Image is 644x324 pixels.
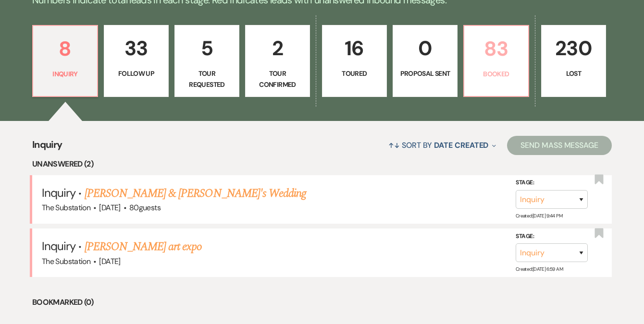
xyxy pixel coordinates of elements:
[393,25,458,97] a: 0Proposal Sent
[547,68,600,79] p: Lost
[39,69,91,79] p: Inquiry
[42,256,90,266] span: The Substation
[463,25,529,97] a: 83Booked
[85,185,307,202] a: [PERSON_NAME] & [PERSON_NAME]'s Wedding
[470,69,522,79] p: Booked
[547,32,600,64] p: 230
[39,33,91,65] p: 8
[328,68,381,79] p: Toured
[181,32,233,64] p: 5
[129,203,161,213] span: 80 guests
[516,231,588,242] label: Stage:
[399,68,451,79] p: Proposal Sent
[32,137,62,158] span: Inquiry
[110,32,162,64] p: 33
[384,132,500,158] button: Sort By Date Created
[32,296,612,309] li: Bookmarked (0)
[99,203,120,213] span: [DATE]
[434,140,488,150] span: Date Created
[42,203,90,213] span: The Substation
[251,68,304,90] p: Tour Confirmed
[32,158,612,170] li: Unanswered (2)
[322,25,387,97] a: 16Toured
[104,25,169,97] a: 33Follow Up
[541,25,606,97] a: 230Lost
[399,32,451,64] p: 0
[507,136,612,155] button: Send Mass Message
[470,33,522,65] p: 83
[251,32,304,64] p: 2
[85,238,202,255] a: [PERSON_NAME] art expo
[516,213,562,219] span: Created: [DATE] 9:44 PM
[110,68,162,79] p: Follow Up
[42,185,75,200] span: Inquiry
[388,140,400,150] span: ↑↓
[328,32,381,64] p: 16
[174,25,239,97] a: 5Tour Requested
[42,239,75,253] span: Inquiry
[32,25,98,97] a: 8Inquiry
[516,178,588,188] label: Stage:
[516,266,563,272] span: Created: [DATE] 6:59 AM
[181,68,233,90] p: Tour Requested
[99,256,120,266] span: [DATE]
[245,25,310,97] a: 2Tour Confirmed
